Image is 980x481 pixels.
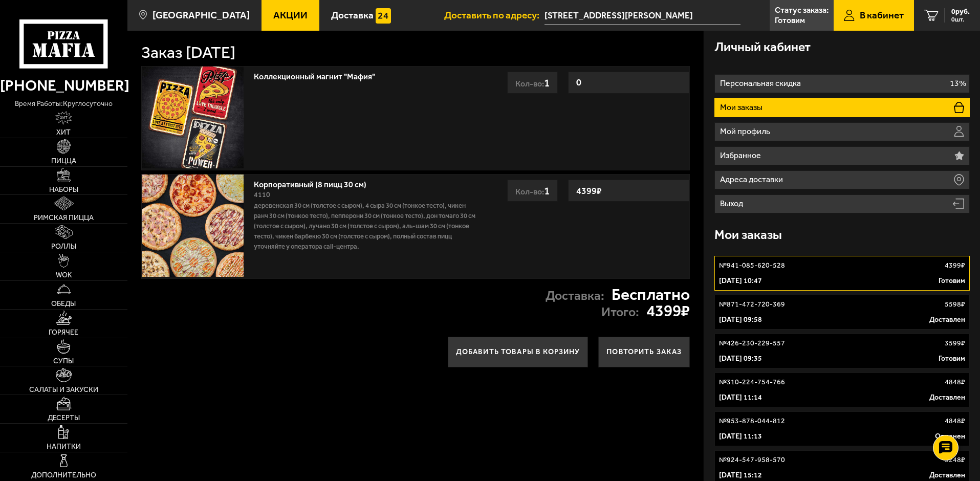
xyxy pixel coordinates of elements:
span: Хит [56,129,71,136]
p: 4399 ₽ [945,260,965,271]
p: 4848 ₽ [945,416,965,426]
img: 15daf4d41897b9f0e9f617042186c801.svg [376,8,391,24]
p: Выход [720,200,746,208]
h3: Мои заказы [714,229,782,242]
p: Деревенская 30 см (толстое с сыром), 4 сыра 30 см (тонкое тесто), Чикен Ранч 30 см (тонкое тесто)... [254,201,477,252]
span: Напитки [47,443,81,450]
div: Кол-во: [507,72,558,94]
span: Салаты и закуски [29,386,98,393]
span: Акции [273,10,308,20]
span: Обеды [51,300,76,308]
span: Роллы [51,243,76,250]
p: [DATE] 10:47 [719,276,762,286]
p: [DATE] 11:14 [719,392,762,403]
a: №953-878-044-8124848₽[DATE] 11:13Отменен [714,411,970,446]
a: Корпоративный (8 пицц 30 см) [254,177,377,189]
p: № 310-224-754-766 [719,377,785,387]
p: [DATE] 11:13 [719,431,762,442]
p: № 941-085-620-528 [719,260,785,271]
strong: 4399 ₽ [574,181,604,201]
span: WOK [56,272,72,279]
p: № 953-878-044-812 [719,416,785,426]
p: Доставлен [929,315,965,325]
p: Адреса доставки [720,176,786,184]
strong: Бесплатно [612,287,690,303]
p: Доставка: [546,290,604,302]
h3: Личный кабинет [714,41,811,54]
p: Готовим [775,16,805,25]
p: № 426-230-229-557 [719,338,785,348]
p: Отменен [935,431,965,442]
a: Коллекционный магнит "Мафия" [254,69,385,81]
p: Готовим [939,354,965,364]
p: Мои заказы [720,103,765,112]
p: [DATE] 15:12 [719,470,762,480]
span: 4110 [254,190,270,199]
span: улица Решетникова, 15 [545,6,741,25]
a: №871-472-720-3695598₽[DATE] 09:58Доставлен [714,295,970,330]
p: 3599 ₽ [945,338,965,348]
a: №310-224-754-7664848₽[DATE] 11:14Доставлен [714,373,970,407]
span: 1 [544,76,550,89]
p: 4848 ₽ [945,377,965,387]
p: [DATE] 09:58 [719,315,762,325]
p: 5598 ₽ [945,299,965,310]
span: Супы [53,358,74,365]
a: №426-230-229-5573599₽[DATE] 09:35Готовим [714,334,970,368]
p: Мой профиль [720,127,773,136]
strong: 0 [574,73,584,92]
span: Горячее [49,329,78,336]
span: 0 шт. [951,16,970,23]
p: № 871-472-720-369 [719,299,785,310]
span: Пицца [51,158,76,165]
a: №941-085-620-5284399₽[DATE] 10:47Готовим [714,256,970,291]
p: Итого: [601,306,639,319]
h1: Заказ [DATE] [141,45,235,61]
span: Доставить по адресу: [444,10,545,20]
strong: 4399 ₽ [646,303,690,319]
span: Доставка [331,10,374,20]
input: Ваш адрес доставки [545,6,741,25]
p: Доставлен [929,470,965,480]
p: Готовим [939,276,965,286]
p: 13% [950,79,966,88]
span: Римская пицца [34,214,94,222]
div: Кол-во: [507,180,558,202]
p: Статус заказа: [775,6,829,14]
button: Повторить заказ [598,337,690,367]
span: 1 [544,184,550,197]
span: Дополнительно [31,472,96,479]
span: В кабинет [860,10,904,20]
span: [GEOGRAPHIC_DATA] [153,10,250,20]
button: Добавить товары в корзину [448,337,589,367]
span: 0 руб. [951,8,970,15]
span: Десерты [48,414,80,422]
span: Наборы [49,186,78,193]
p: Доставлен [929,392,965,403]
p: Персональная скидка [720,79,803,88]
p: Избранное [720,151,764,160]
p: [DATE] 09:35 [719,354,762,364]
p: № 924-547-958-570 [719,455,785,465]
